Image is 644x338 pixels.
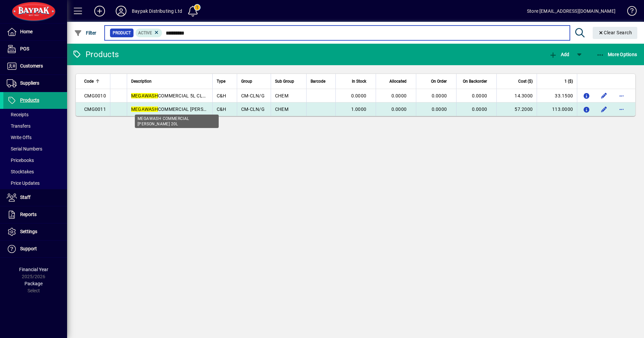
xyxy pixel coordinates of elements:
span: Receipts [7,112,29,117]
div: MEGAWASH COMMERCIAL [PERSON_NAME] 20L [135,115,219,128]
span: Serial Numbers [7,146,42,152]
button: Edit [599,104,609,115]
span: CMG0010 [84,93,106,98]
span: 0.0000 [432,107,447,112]
span: C&H [217,93,226,98]
span: 0.0000 [432,93,447,98]
span: CHEM [275,107,288,112]
button: Profile [110,5,132,17]
span: 1 ($) [565,78,573,85]
a: Staff [3,189,67,206]
div: On Order [420,78,453,85]
a: Price Updates [3,177,67,189]
span: Price Updates [7,180,40,186]
div: Sub Group [275,78,302,85]
div: Type [217,78,233,85]
a: Receipts [3,109,67,120]
div: Allocated [380,78,413,85]
span: COMMERCIAL 5L CLARKS [131,93,215,98]
span: Products [20,97,39,103]
span: Reports [20,212,37,217]
a: Customers [3,58,67,75]
a: Write Offs [3,132,67,143]
div: Products [72,49,119,60]
div: Description [131,78,208,85]
span: Customers [20,63,43,69]
div: Store [EMAIL_ADDRESS][DOMAIN_NAME] [527,6,615,16]
a: POS [3,41,67,57]
div: Group [241,78,267,85]
span: CHEM [275,93,288,98]
span: Allocated [389,78,407,85]
span: Support [20,246,37,251]
span: Product [113,30,131,36]
button: Clear [593,27,638,39]
a: Pricebooks [3,155,67,166]
a: Suppliers [3,75,67,92]
em: WASH [145,107,158,112]
button: More Options [595,48,639,60]
button: Add [547,48,571,60]
div: On Backorder [461,78,493,85]
span: 0.0000 [472,107,487,112]
span: Transfers [7,123,31,129]
a: Stocktakes [3,166,67,177]
span: Package [24,281,43,286]
span: More Options [596,52,637,57]
div: Code [84,78,106,85]
span: 0.0000 [351,93,367,98]
span: Pricebooks [7,158,34,163]
a: Serial Numbers [3,143,67,155]
span: Suppliers [20,80,39,86]
td: 57.2000 [496,102,537,116]
td: 113.0000 [537,102,577,116]
a: Transfers [3,120,67,132]
span: In Stock [352,78,366,85]
span: Add [549,52,569,57]
span: COMMERCIAL [PERSON_NAME] 20L [131,107,236,112]
span: Description [131,78,152,85]
em: WASH [145,93,158,98]
span: Staff [20,195,31,200]
span: 0.0000 [472,93,487,98]
em: MEGA [131,107,145,112]
span: Home [20,29,33,34]
span: 0.0000 [391,107,407,112]
a: Settings [3,223,67,240]
div: Baypak Distributing Ltd [132,6,182,16]
a: Reports [3,206,67,223]
span: Sub Group [275,78,294,85]
td: 14.3000 [496,89,537,102]
button: Filter [72,27,98,39]
span: Filter [74,30,97,36]
span: CMG0011 [84,107,106,112]
a: Knowledge Base [622,1,636,23]
span: Settings [20,229,37,234]
td: 33.1500 [537,89,577,102]
span: Barcode [311,78,325,85]
span: Write Offs [7,135,32,140]
span: C&H [217,107,226,112]
span: Stocktakes [7,169,34,174]
a: Support [3,241,67,257]
span: Cost ($) [518,78,533,85]
span: CM-CLN/G [241,107,265,112]
div: Barcode [311,78,331,85]
span: Active [138,31,152,35]
span: On Backorder [463,78,487,85]
a: Home [3,24,67,40]
span: 0.0000 [391,93,407,98]
button: Edit [599,90,609,101]
span: 1.0000 [351,107,367,112]
em: MEGA [131,93,145,98]
span: Financial Year [19,267,48,272]
span: Group [241,78,252,85]
span: Code [84,78,94,85]
span: CM-CLN/G [241,93,265,98]
button: Add [89,5,110,17]
mat-chip: Activation Status: Active [136,29,162,37]
div: In Stock [340,78,372,85]
button: More options [616,90,627,101]
button: More options [616,104,627,115]
span: Clear Search [598,30,632,35]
